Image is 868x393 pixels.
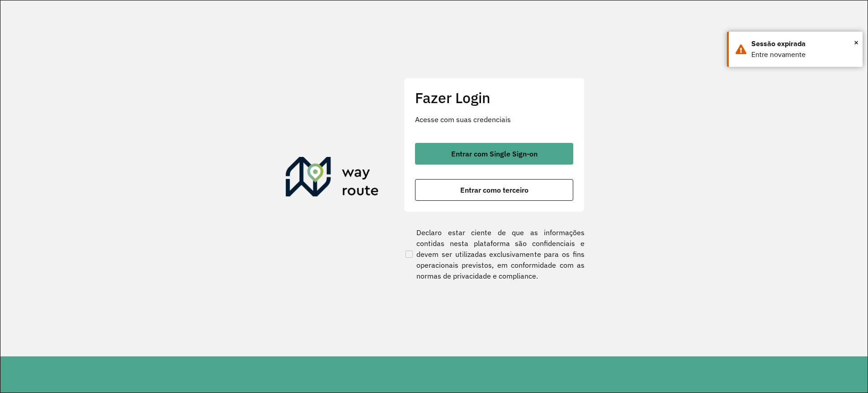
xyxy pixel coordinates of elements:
button: Close [854,36,859,49]
span: × [854,36,859,49]
label: Declaro estar ciente de que as informações contidas nesta plataforma são confidenciais e devem se... [404,227,585,281]
p: Acesse com suas credenciais [415,114,573,125]
span: Entrar como terceiro [460,186,528,194]
h2: Fazer Login [415,89,573,106]
div: Sessão expirada [751,38,856,49]
button: button [415,143,573,165]
button: button [415,179,573,201]
img: Roteirizador AmbevTech [286,157,379,200]
div: Entre novamente [751,49,856,60]
span: Entrar com Single Sign-on [451,150,538,157]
